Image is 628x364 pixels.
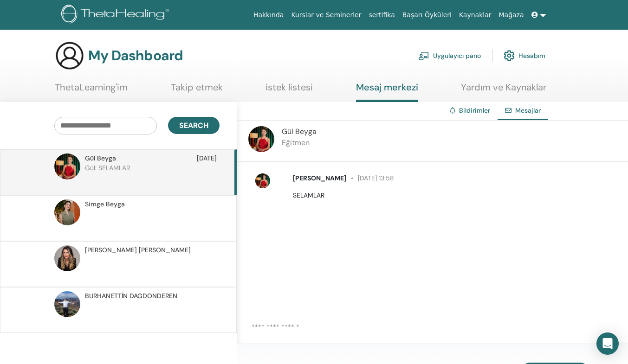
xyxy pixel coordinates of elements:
img: default.jpg [54,291,80,317]
p: SELAMLAR [293,191,617,200]
p: Gül: SELAMLAR [85,163,220,191]
img: cog.svg [504,48,515,64]
span: Mesajlar [515,106,541,115]
span: [DATE] [197,153,217,163]
img: default.jpg [54,153,80,179]
a: Hesabım [504,45,545,66]
img: default.jpg [54,199,80,225]
p: Eğitmen [282,137,317,148]
a: Takip etmek [171,82,223,100]
span: Simge Beyga [85,199,125,209]
a: Yardım ve Kaynaklar [461,82,546,100]
a: Mesaj merkezi [356,82,418,102]
h3: My Dashboard [88,47,183,64]
a: Kaynaklar [455,6,495,24]
a: Başarı Öyküleri [399,6,455,24]
span: [PERSON_NAME] [293,174,346,182]
img: default.jpg [54,245,80,271]
a: istek listesi [265,82,313,100]
img: logo.png [61,5,172,26]
img: generic-user-icon.jpg [55,41,84,70]
img: default.jpg [255,173,270,188]
button: Search [168,117,220,134]
span: Gül Beyga [85,153,116,163]
span: [PERSON_NAME] [PERSON_NAME] [85,245,191,255]
a: Kurslar ve Seminerler [287,6,365,24]
img: default.jpg [248,126,274,152]
span: Gül Beyga [282,127,317,136]
a: Hakkında [250,6,288,24]
a: Uygulayıcı pano [418,45,481,66]
span: [DATE] 13:58 [346,174,394,182]
span: Search [179,121,208,130]
a: ThetaLearning'im [55,82,128,100]
a: Bildirimler [459,106,490,115]
span: BURHANETTİN DAGDONDEREN [85,291,177,301]
a: sertifika [365,6,398,24]
a: Mağaza [495,6,527,24]
img: chalkboard-teacher.svg [418,51,429,60]
div: Open Intercom Messenger [596,332,619,355]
